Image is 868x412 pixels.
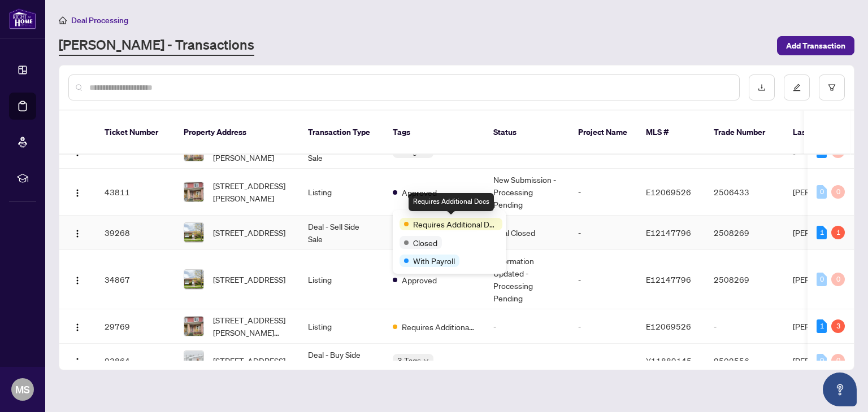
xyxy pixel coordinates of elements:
span: With Payroll [413,255,455,267]
img: Logo [73,229,82,238]
td: - [569,216,637,250]
img: Logo [73,323,82,332]
td: - [705,309,784,344]
button: Logo [68,317,86,335]
span: filter [828,84,836,91]
button: edit [784,74,810,100]
div: 0 [817,354,827,367]
div: 3 [831,319,845,333]
td: Listing [299,309,384,344]
span: download [758,84,766,91]
span: E12147796 [646,227,691,238]
div: Requires Additional Docs [409,193,494,211]
button: Logo [68,223,86,242]
img: Logo [73,357,82,366]
th: MLS # [637,111,705,155]
span: [STREET_ADDRESS][PERSON_NAME][PERSON_NAME] [213,314,290,339]
span: Deal Processing [71,15,128,25]
span: Closed [413,236,437,249]
span: E12069526 [646,187,691,197]
td: 2508269 [705,216,784,250]
td: Deal Closed [484,216,569,250]
td: - [569,309,637,344]
span: 3 Tags [397,354,421,367]
div: 1 [831,226,845,239]
button: Logo [68,352,86,370]
div: 1 [817,226,827,239]
th: Trade Number [705,111,784,155]
span: Approved [402,186,437,199]
div: 0 [817,273,827,286]
img: thumbnail-img [184,351,203,370]
span: Add Transaction [786,37,845,55]
button: download [749,74,775,100]
td: Listing [299,169,384,216]
div: 0 [831,273,845,286]
th: Property Address [175,111,299,155]
th: Transaction Type [299,111,384,155]
th: Ticket Number [96,111,175,155]
td: 2508269 [705,250,784,309]
span: X11889145 [646,356,692,366]
td: - [569,344,637,378]
div: 0 [817,185,827,199]
img: thumbnail-img [184,317,203,336]
button: Open asap [823,372,857,406]
span: [STREET_ADDRESS] [213,273,285,286]
span: Requires Additional Docs [413,218,498,230]
span: E12069526 [646,321,691,331]
img: logo [9,8,36,29]
td: - [484,344,569,378]
td: 43811 [96,169,175,216]
div: 1 [817,319,827,333]
img: thumbnail-img [184,270,203,289]
span: [STREET_ADDRESS] [213,354,285,367]
img: thumbnail-img [184,182,203,201]
span: MS [15,382,30,397]
td: 2506433 [705,169,784,216]
button: Add Transaction [777,36,854,55]
img: Logo [73,189,82,198]
td: Listing [299,250,384,309]
th: Status [484,111,569,155]
td: New Submission - Processing Pending [484,169,569,216]
td: Deal - Buy Side Sale [299,344,384,378]
button: Logo [68,270,86,288]
td: - [569,250,637,309]
td: 2502556 [705,344,784,378]
th: Tags [384,111,484,155]
span: edit [793,84,801,91]
td: Information Updated - Processing Pending [484,250,569,309]
div: 0 [831,354,845,367]
span: home [59,16,67,24]
img: thumbnail-img [184,223,203,242]
td: 29769 [96,309,175,344]
td: 39268 [96,216,175,250]
span: [STREET_ADDRESS][PERSON_NAME] [213,179,290,204]
td: 23864 [96,344,175,378]
td: Deal - Sell Side Sale [299,216,384,250]
button: Logo [68,183,86,201]
span: E12147796 [646,274,691,284]
td: - [569,169,637,216]
td: 34867 [96,250,175,309]
button: filter [819,74,845,100]
span: Requires Additional Docs [402,321,475,333]
th: Project Name [569,111,637,155]
div: 0 [831,185,845,199]
img: Logo [73,276,82,285]
a: [PERSON_NAME] - Transactions [59,36,254,56]
td: - [484,309,569,344]
span: Approved [402,274,437,286]
span: down [423,358,429,363]
span: [STREET_ADDRESS] [213,226,285,239]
